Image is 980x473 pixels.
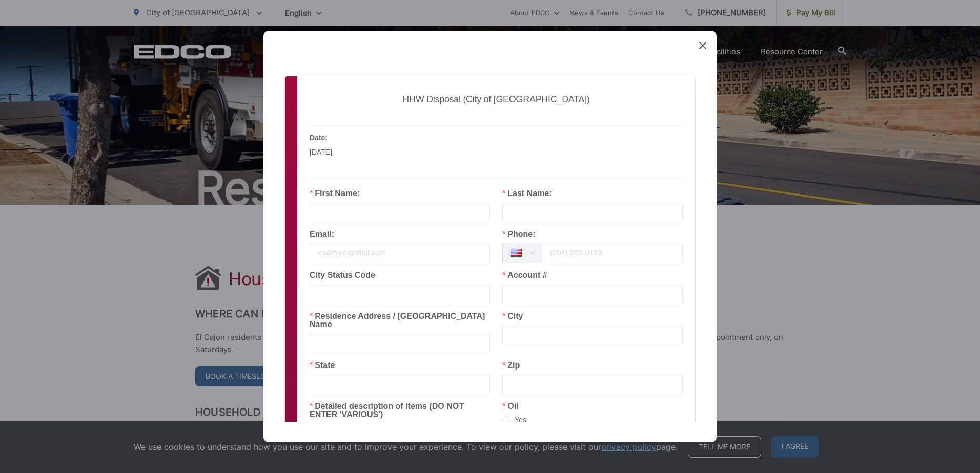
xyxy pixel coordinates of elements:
[310,146,488,158] p: [DATE]
[541,243,683,263] input: (201) 555 0123
[502,189,552,198] label: Last Name:
[310,132,488,144] p: Date:
[310,361,335,370] label: State
[310,243,490,263] input: example@mail.com
[502,271,547,279] label: Account #
[310,271,375,279] label: City Status Code
[310,402,490,419] label: Detailed description of items (DO NOT ENTER 'VARIOUS')
[509,416,526,424] span: Yes
[305,89,687,111] h2: HHW Disposal (City of [GEOGRAPHIC_DATA])
[310,189,360,198] label: First Name:
[502,230,535,239] label: Phone:
[502,402,519,411] label: Oil
[502,312,523,320] label: City
[502,361,520,370] label: Zip
[310,230,334,239] label: Email:
[310,312,490,329] label: Residence Address / [GEOGRAPHIC_DATA] Name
